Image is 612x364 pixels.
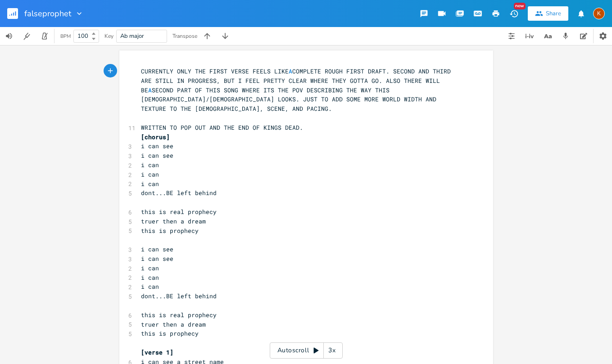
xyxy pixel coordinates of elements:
div: Autoscroll [270,342,343,359]
span: this is prophecy [141,227,199,235]
span: A [289,67,292,75]
span: truer then a dream [141,320,206,328]
span: i can see [141,245,173,253]
span: this is real prophecy [141,311,217,319]
span: [chorus] [141,133,170,141]
span: WRITTEN TO POP OUT AND THE END OF KINGS DEAD. [141,123,303,132]
span: this is real prophecy [141,208,217,216]
span: i can [141,273,159,282]
div: Share [546,9,561,18]
span: i can see [141,255,173,263]
span: i can [141,282,159,291]
div: BPM [60,34,71,39]
span: this is prophecy [141,329,199,337]
div: 3x [324,342,340,359]
span: i can [141,264,159,272]
span: i can see [141,151,173,159]
span: falseprophet [24,9,71,18]
div: New [514,3,526,9]
span: i can [141,161,159,169]
span: truer then a dream [141,217,206,225]
span: i can see [141,142,173,150]
button: New [505,5,523,22]
span: [verse 1] [141,348,173,356]
span: CURRENTLY ONLY THE FIRST VERSE FEELS LIKE COMPLETE ROUGH FIRST DRAFT. SECOND AND THIRD ARE STILL ... [141,67,454,113]
span: i can [141,170,159,178]
div: Kat [593,8,605,19]
button: Share [528,6,568,21]
span: dont...BE left behind [141,292,217,300]
button: K [593,3,605,24]
span: A [148,86,152,94]
span: i can [141,180,159,188]
span: dont...BE left behind [141,189,217,197]
div: Transpose [172,33,197,39]
span: Ab major [120,32,144,40]
div: Key [104,33,113,39]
